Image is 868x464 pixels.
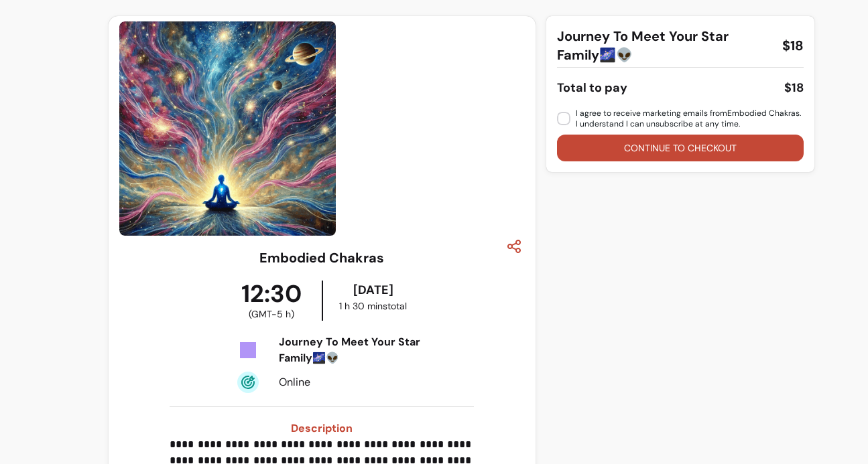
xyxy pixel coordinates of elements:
div: $18 [784,78,804,97]
img: https://d3pz9znudhj10h.cloudfront.net/698f435a-3e3a-49e3-bf14-f28da9b81678 [119,21,336,236]
div: [DATE] [326,281,420,299]
div: 12:30 [221,281,322,321]
img: Tickets Icon [237,339,259,361]
div: Online [279,374,421,390]
button: Continue to checkout [557,135,804,161]
span: $18 [782,36,804,55]
div: Total to pay [557,78,627,97]
div: 1 h 30 mins total [326,299,420,313]
span: Journey To Meet Your Star Family🌌👽 [557,27,771,64]
h3: Description [170,420,474,437]
h3: Embodied Chakras [259,248,384,267]
div: Journey To Meet Your Star Family🌌👽 [279,334,421,366]
span: ( GMT-5 h ) [249,307,294,321]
